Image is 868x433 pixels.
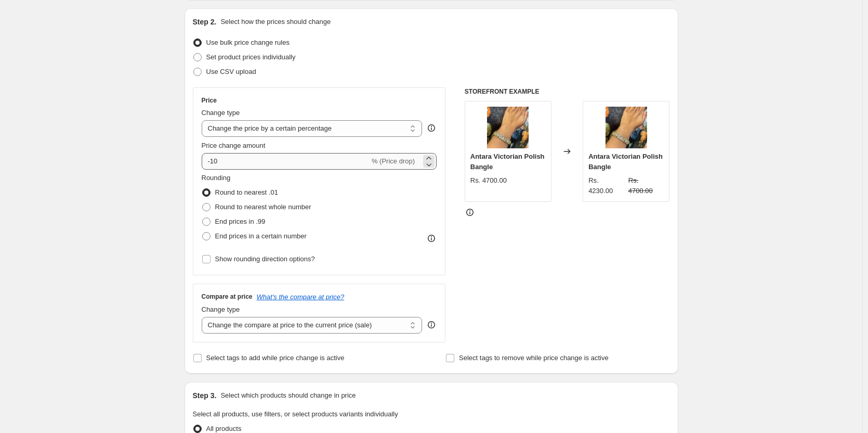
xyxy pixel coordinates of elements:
[220,17,331,27] p: Select how the prices should change
[628,175,664,196] strike: Rs. 4700.00
[193,390,217,401] h2: Step 3.
[202,292,253,301] h3: Compare at price
[206,68,256,75] span: Use CSV upload
[426,320,437,330] div: help
[606,107,647,148] img: cecacf69-180_80x.jpg
[470,152,545,171] span: Antara Victorian Polish Bangle
[215,218,266,225] span: End prices in .99
[193,17,217,27] h2: Step 2.
[257,293,345,301] button: What's the compare at price?
[202,142,266,149] span: Price change amount
[206,53,296,61] span: Set product prices individually
[588,175,624,196] div: Rs. 4230.00
[220,390,356,401] p: Select which products should change in price
[206,39,290,46] span: Use bulk price change rules
[588,152,663,171] span: Antara Victorian Polish Bangle
[202,109,240,117] span: Change type
[215,188,278,196] span: Round to nearest .01
[372,157,415,165] span: % (Price drop)
[202,153,370,170] input: -15
[193,410,398,418] span: Select all products, use filters, or select products variants individually
[202,96,217,105] h3: Price
[426,123,437,133] div: help
[215,232,307,240] span: End prices in a certain number
[202,305,240,313] span: Change type
[459,354,609,362] span: Select tags to remove while price change is active
[470,175,507,186] div: Rs. 4700.00
[215,255,315,263] span: Show rounding direction options?
[215,203,311,211] span: Round to nearest whole number
[202,174,231,182] span: Rounding
[487,107,529,148] img: cecacf69-180_80x.jpg
[206,354,345,362] span: Select tags to add while price change is active
[465,87,670,96] h6: STOREFRONT EXAMPLE
[206,425,242,432] span: All products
